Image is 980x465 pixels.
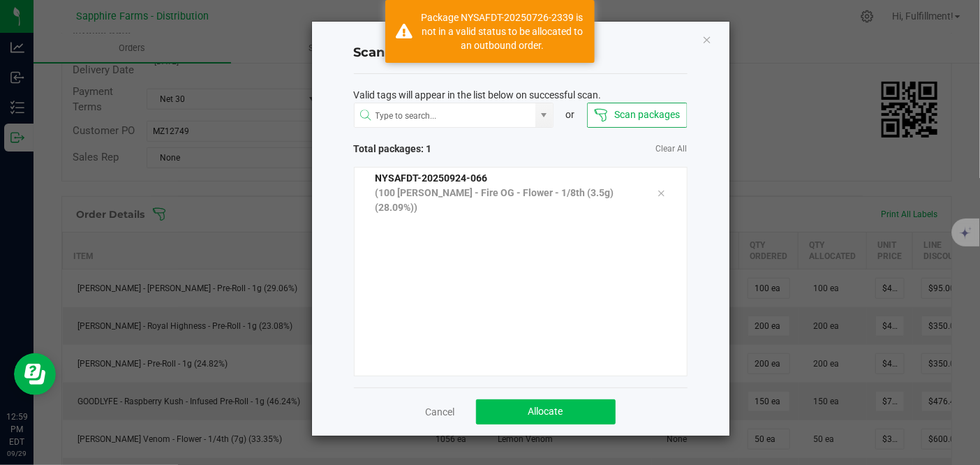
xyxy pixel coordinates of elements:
button: Scan packages [587,103,687,128]
button: Allocate [476,399,616,425]
div: Package NYSAFDT-20250726-2339 is not in a valid status to be allocated to an outbound order. [420,10,584,52]
a: Clear All [656,143,688,155]
span: Total packages: 1 [354,142,521,156]
span: Valid tags will appear in the list below on successful scan. [354,88,602,103]
button: Close [702,31,712,47]
span: NYSAFDT-20250924-066 [376,172,488,184]
a: Cancel [426,405,455,419]
input: NO DATA FOUND [355,103,536,128]
h4: Scan Packages to Allocate [354,44,688,62]
span: Allocate [528,406,563,417]
iframe: Resource center [14,353,56,395]
p: (100 [PERSON_NAME] - Fire OG - Flower - 1/8th (3.5g) (28.09%)) [376,186,637,215]
div: or [554,108,587,122]
div: Remove tag [646,184,676,201]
